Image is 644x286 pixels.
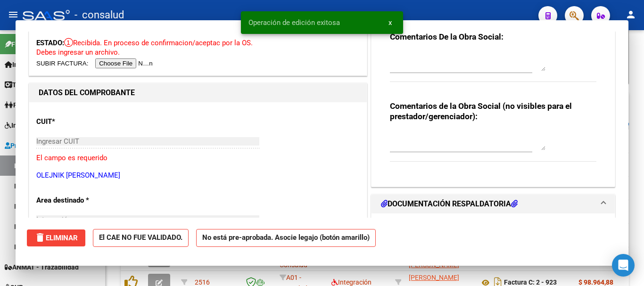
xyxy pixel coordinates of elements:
[195,278,210,286] span: 2516
[5,262,79,272] span: ANMAT - Trazabilidad
[5,120,92,131] span: Integración (discapacidad)
[39,88,135,97] strong: DATOS DEL COMPROBANTE
[27,229,85,246] button: Eliminar
[93,229,189,247] strong: El CAE NO FUE VALIDADO.
[196,229,376,247] strong: No está pre-aprobada. Asocie legajo (botón amarillo)
[36,39,64,47] span: ESTADO:
[372,195,615,213] mat-expansion-panel-header: DOCUMENTACIÓN RESPALDATORIA
[36,153,360,163] p: El campo es requerido
[34,234,78,242] span: Eliminar
[5,140,91,151] span: Prestadores / Proveedores
[390,101,572,121] strong: Comentarios de la Obra Social (no visibles para el prestador/gerenciador):
[381,14,399,31] button: x
[388,18,392,27] span: x
[36,47,360,58] p: Debes ingresar un archivo.
[74,5,124,25] span: - consalud
[612,254,635,277] div: Open Intercom Messenger
[36,170,360,181] p: OLEJNIK [PERSON_NAME]
[36,116,133,127] p: CUIT
[248,18,340,27] span: Operación de edición exitosa
[36,195,133,206] p: Area destinado *
[409,274,459,281] span: [PERSON_NAME]
[372,16,615,187] div: COMENTARIOS
[5,39,54,49] span: Firma Express
[36,215,72,224] span: Integración
[331,278,372,286] span: Integración
[5,59,29,70] span: Inicio
[5,80,41,90] span: Tesorería
[390,32,504,41] strong: Comentarios De la Obra Social:
[5,100,35,110] span: Padrón
[381,198,518,210] h1: DOCUMENTACIÓN RESPALDATORIA
[625,9,636,20] mat-icon: person
[578,278,613,286] strong: $ 98.964,88
[64,39,253,47] span: Recibida. En proceso de confirmacion/aceptac por la OS.
[8,9,19,20] mat-icon: menu
[34,232,46,243] mat-icon: delete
